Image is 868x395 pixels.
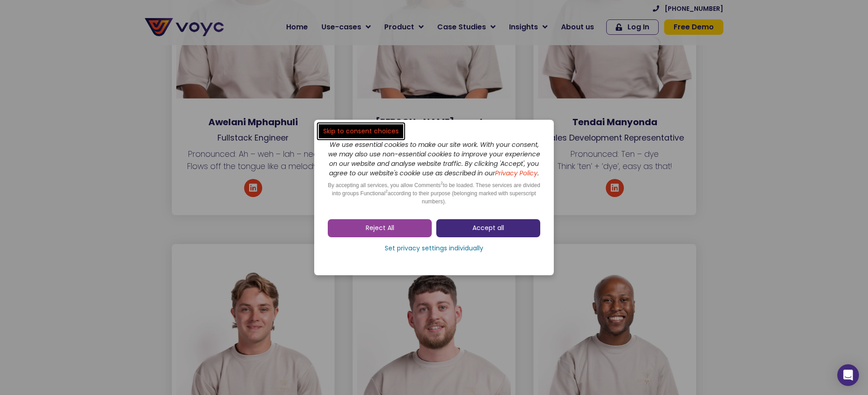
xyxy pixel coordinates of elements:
[328,242,540,255] a: Set privacy settings individually
[319,124,403,138] a: Skip to consent choices
[328,140,540,178] i: We use essential cookies to make our site work. With your consent, we may also use non-essential ...
[436,219,540,237] a: Accept all
[366,224,394,233] span: Reject All
[385,244,483,253] span: Set privacy settings individually
[441,181,443,185] sup: 2
[472,224,504,233] span: Accept all
[385,189,387,193] sup: 2
[495,169,538,178] a: Privacy Policy
[328,219,432,237] a: Reject All
[328,182,540,205] span: By accepting all services, you allow Comments to be loaded. These services are divided into group...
